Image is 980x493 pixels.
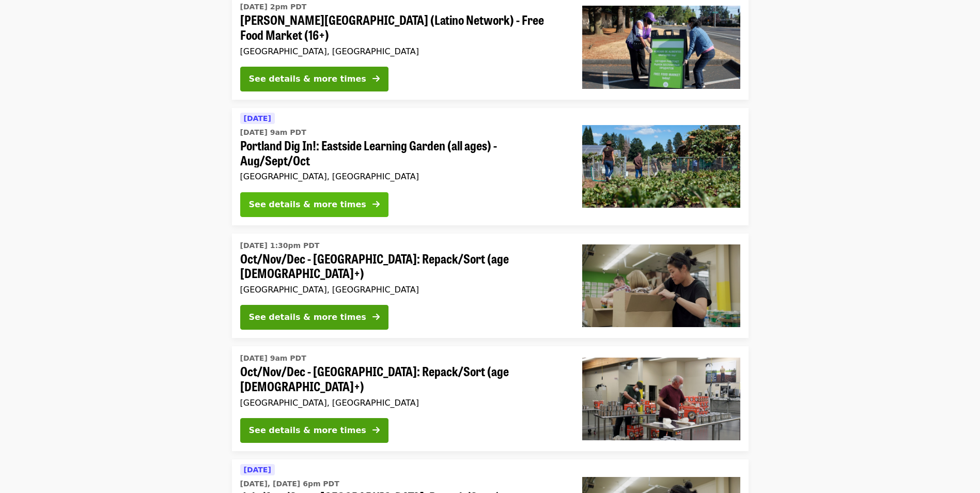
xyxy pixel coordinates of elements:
[240,479,339,489] time: [DATE], [DATE] 6pm PDT
[249,424,366,437] div: See details & more times
[240,12,566,42] span: [PERSON_NAME][GEOGRAPHIC_DATA] (Latino Network) - Free Food Market (16+)
[240,364,566,394] span: Oct/Nov/Dec - [GEOGRAPHIC_DATA]: Repack/Sort (age [DEMOGRAPHIC_DATA]+)
[232,346,749,451] a: See details for "Oct/Nov/Dec - Portland: Repack/Sort (age 16+)"
[240,240,320,251] time: [DATE] 1:30pm PDT
[249,198,366,211] div: See details & more times
[232,234,749,338] a: See details for "Oct/Nov/Dec - Portland: Repack/Sort (age 8+)"
[240,251,566,281] span: Oct/Nov/Dec - [GEOGRAPHIC_DATA]: Repack/Sort (age [DEMOGRAPHIC_DATA]+)
[240,138,566,168] span: Portland Dig In!: Eastside Learning Garden (all ages) - Aug/Sept/Oct
[372,199,380,209] i: arrow-right icon
[249,311,366,323] div: See details & more times
[240,418,388,443] button: See details & more times
[240,67,388,91] button: See details & more times
[372,425,380,435] i: arrow-right icon
[244,466,271,474] span: [DATE]
[240,398,566,408] div: [GEOGRAPHIC_DATA], [GEOGRAPHIC_DATA]
[249,73,366,85] div: See details & more times
[582,125,740,208] img: Portland Dig In!: Eastside Learning Garden (all ages) - Aug/Sept/Oct organized by Oregon Food Bank
[372,312,380,322] i: arrow-right icon
[582,6,740,88] img: Rigler Elementary School (Latino Network) - Free Food Market (16+) organized by Oregon Food Bank
[240,2,307,12] time: [DATE] 2pm PDT
[244,114,271,122] span: [DATE]
[232,108,749,225] a: See details for "Portland Dig In!: Eastside Learning Garden (all ages) - Aug/Sept/Oct"
[582,244,740,327] img: Oct/Nov/Dec - Portland: Repack/Sort (age 8+) organized by Oregon Food Bank
[240,353,306,364] time: [DATE] 9am PDT
[372,74,380,84] i: arrow-right icon
[240,192,388,217] button: See details & more times
[240,305,388,330] button: See details & more times
[240,285,566,295] div: [GEOGRAPHIC_DATA], [GEOGRAPHIC_DATA]
[240,172,566,181] div: [GEOGRAPHIC_DATA], [GEOGRAPHIC_DATA]
[582,358,740,440] img: Oct/Nov/Dec - Portland: Repack/Sort (age 16+) organized by Oregon Food Bank
[240,47,566,56] div: [GEOGRAPHIC_DATA], [GEOGRAPHIC_DATA]
[240,127,306,138] time: [DATE] 9am PDT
